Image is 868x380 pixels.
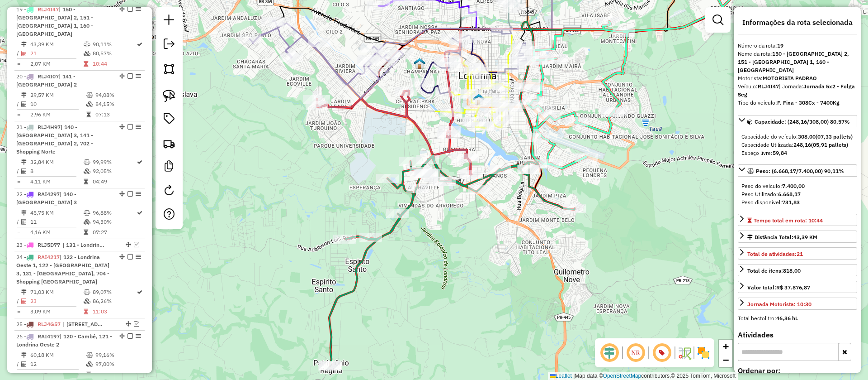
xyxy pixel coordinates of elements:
i: Tempo total em rota [84,179,88,184]
strong: (05,91 pallets) [811,141,848,148]
i: Tempo total em rota [84,61,88,67]
a: Jornada Motorista: 10:30 [738,298,857,310]
span: 21 - [16,124,93,155]
td: 45,75 KM [30,208,83,217]
span: Peso do veículo: [741,183,805,189]
em: Finalizar rota [127,6,133,12]
em: Finalizar rota [127,191,133,197]
a: Exportar sessão [160,35,178,55]
img: Selecionar atividades - polígono [163,63,175,75]
i: Total de Atividades [21,101,27,107]
i: % de utilização da cubagem [84,51,90,56]
strong: 19 [777,42,783,49]
td: 32,84 KM [30,158,83,167]
a: Criar rota [159,134,179,154]
div: Número da rota: [738,42,857,50]
a: Distância Total:43,39 KM [738,231,857,243]
td: / [16,217,21,226]
i: % de utilização da cubagem [84,168,90,174]
span: 20 - [16,73,77,88]
td: 90,11% [92,40,136,49]
td: 5,02 KM [30,370,86,379]
span: | 141 - [GEOGRAPHIC_DATA] 2 [16,73,77,88]
td: 60,18 KM [30,351,86,360]
img: Exibir/Ocultar setores [696,346,711,360]
td: 10 [30,100,86,109]
span: 24 - [16,254,109,285]
td: / [16,297,21,306]
span: 25 - [16,321,61,327]
i: Rota otimizada [137,289,142,295]
div: Total hectolitro: [738,314,857,322]
span: 19 - [16,6,93,37]
strong: RLJ4I47 [758,83,779,90]
td: 08:45 [95,370,141,379]
i: Rota otimizada [137,42,142,47]
i: Total de Atividades [21,361,27,367]
a: Tempo total em rota: 10:44 [738,214,857,226]
em: Alterar sequência das rotas [126,242,131,247]
i: Distância Total [21,159,27,165]
div: Capacidade: (248,16/308,00) 80,57% [738,129,857,161]
td: 29,57 KM [30,91,86,100]
a: Total de itens:818,00 [738,264,857,276]
img: Selecionar atividades - laço [163,90,175,102]
td: 94,30% [92,217,136,226]
strong: (07,33 pallets) [816,133,853,140]
span: | 122 - Londrina Oeste 1, 122 - [GEOGRAPHIC_DATA] 3, 131 - [GEOGRAPHIC_DATA], 704 - Shopping [GEO... [16,254,109,285]
span: + [723,341,729,352]
span: 140 - Londrina Norte 3, 700 - Shopping Boulevard, 900 - Centro 2, 901 - Centro [63,320,104,328]
td: = [16,307,21,316]
td: 07:13 [95,110,141,119]
span: 43,39 KM [793,234,817,241]
span: | 140 - [GEOGRAPHIC_DATA] 3, 141 - [GEOGRAPHIC_DATA] 2, 702 - Shopping Norte [16,124,93,155]
td: 92,05% [92,167,136,176]
em: Opções [136,6,141,12]
strong: 818,00 [783,267,801,274]
em: Alterar sequência das rotas [119,73,125,79]
div: Capacidade do veículo: [741,133,854,141]
strong: 150 - [GEOGRAPHIC_DATA] 2, 151 - [GEOGRAPHIC_DATA] 1, 160 - [GEOGRAPHIC_DATA] [738,50,849,73]
span: RLJ5D77 [38,241,60,248]
span: | 150 - [GEOGRAPHIC_DATA] 2, 151 - [GEOGRAPHIC_DATA] 1, 160 - [GEOGRAPHIC_DATA] [16,6,93,37]
td: 07:27 [92,228,136,237]
td: 80,57% [92,49,136,58]
i: % de utilização da cubagem [84,219,90,225]
div: Atividade não roteirizada - SM LONDRINA ALIMENTA [517,80,540,89]
em: Opções [136,333,141,339]
td: 84,15% [95,100,141,109]
i: Tempo total em rota [84,309,88,314]
td: 99,16% [95,351,141,360]
span: | Jornada: [738,83,855,98]
i: % de utilização do peso [84,159,90,165]
a: Vincular Rótulos [160,110,178,130]
em: Visualizar rota [134,242,139,247]
td: 2,07 KM [30,59,83,68]
strong: 59,84 [773,149,787,156]
i: % de utilização da cubagem [86,361,93,367]
em: Alterar sequência das rotas [119,254,125,260]
em: Alterar sequência das rotas [119,6,125,12]
i: % de utilização do peso [84,210,90,216]
span: Ocultar deslocamento [599,342,620,364]
span: − [723,354,729,366]
i: Tempo total em rota [84,230,88,235]
span: 23 - [16,241,60,248]
td: 04:49 [92,177,136,186]
td: 3,09 KM [30,307,83,316]
strong: 7.400,00 [782,183,805,189]
span: 131 - Londrina Sul [62,241,104,249]
img: Criar rota [163,137,175,150]
em: Opções [136,254,141,260]
strong: 6.668,17 [778,191,801,197]
div: Distância Total: [747,233,817,241]
em: Alterar sequência das rotas [119,124,125,130]
span: RLJ4I07 [38,73,59,80]
span: Total de atividades: [747,250,803,257]
td: 89,07% [92,288,136,297]
span: | 140 - [GEOGRAPHIC_DATA] 3 [16,191,77,206]
i: % de utilização do peso [86,92,93,98]
i: Distância Total [21,352,27,358]
a: Capacidade: (248,16/308,00) 80,57% [738,115,857,127]
td: 96,88% [92,208,136,217]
